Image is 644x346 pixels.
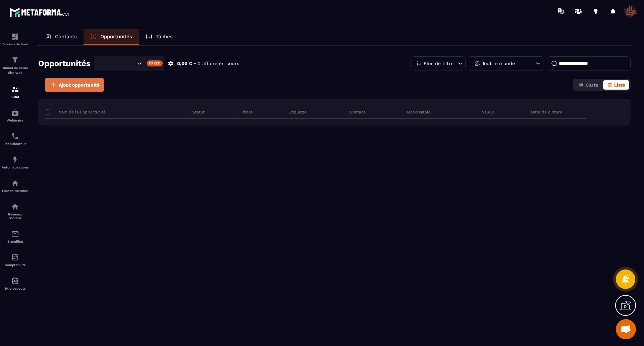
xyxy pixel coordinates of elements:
[2,248,29,272] a: accountantaccountantComptabilité
[11,230,19,238] img: email
[2,95,29,99] p: CRM
[94,56,164,71] div: Search for option
[59,82,100,88] span: Ajout opportunité
[147,60,163,66] div: Créer
[11,253,19,261] img: accountant
[603,80,629,90] button: Liste
[177,60,192,67] p: 0,00 €
[2,212,29,220] p: Réseaux Sociaux
[192,109,205,115] p: Statut
[194,60,196,67] p: •
[38,29,84,45] a: Contacts
[139,29,179,45] a: Tâches
[45,109,106,115] p: Nom de la l'opportunité
[198,60,239,67] p: 0 affaire en cours
[11,203,19,211] img: social-network
[2,42,29,46] p: Tableau de bord
[11,85,19,93] img: formation
[350,109,365,115] p: Contact
[11,277,19,285] img: automations
[2,80,29,104] a: formationformationCRM
[241,109,253,115] p: Phase
[2,104,29,127] a: automationsautomationsWebinaire
[11,132,19,140] img: scheduler
[11,179,19,187] img: automations
[11,109,19,117] img: automations
[45,78,104,92] button: Ajout opportunité
[11,33,19,41] img: formation
[2,189,29,193] p: Espace membre
[55,34,77,40] p: Contacts
[616,319,636,339] div: Ouvrir le chat
[2,165,29,169] p: Automatisations
[586,82,598,88] span: Carte
[406,109,431,115] p: Responsable
[2,174,29,198] a: automationsautomationsEspace membre
[38,57,91,70] h2: Opportunités
[2,142,29,146] p: Planificateur
[531,109,562,115] p: Date de clôture
[482,61,515,66] p: Tout le monde
[2,151,29,174] a: automationsautomationsAutomatisations
[100,60,136,67] input: Search for option
[2,240,29,243] p: E-mailing
[156,34,173,40] p: Tâches
[2,198,29,225] a: social-networksocial-networkRéseaux Sociaux
[9,6,70,18] img: logo
[2,225,29,248] a: emailemailE-mailing
[100,34,132,40] p: Opportunités
[2,66,29,75] p: Tunnel de vente Site web
[424,61,453,66] p: Plus de filtre
[2,263,29,267] p: Comptabilité
[11,156,19,164] img: automations
[2,51,29,80] a: formationformationTunnel de vente Site web
[288,109,307,115] p: Étiquette
[84,29,139,45] a: Opportunités
[482,109,494,115] p: Valeur
[2,118,29,122] p: Webinaire
[11,56,19,64] img: formation
[614,82,625,88] span: Liste
[2,287,29,290] p: IA prospects
[2,28,29,51] a: formationformationTableau de bord
[2,127,29,151] a: schedulerschedulerPlanificateur
[575,80,602,90] button: Carte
